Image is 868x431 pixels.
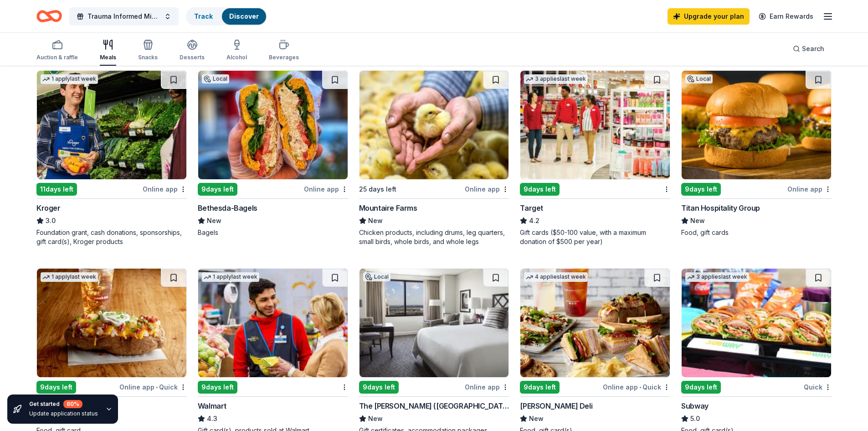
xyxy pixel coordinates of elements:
[198,183,237,196] div: 9 days left
[119,381,187,393] div: Online app Quick
[802,43,824,54] span: Search
[69,7,179,26] button: Trauma Informed Ministry
[87,11,160,22] span: Trauma Informed Ministry
[359,228,509,246] div: Chicken products, including drums, leg quarters, small birds, whole birds, and whole legs
[304,183,348,195] div: Online app
[180,54,205,61] div: Desserts
[690,215,705,226] span: New
[194,12,213,20] a: Track
[36,381,76,394] div: 9 days left
[198,228,348,237] div: Bagels
[668,8,750,25] a: Upgrade your plan
[360,71,509,179] img: Image for Mountaire Farms
[100,36,116,66] button: Meals
[520,71,670,179] img: Image for Target
[690,413,700,424] span: 5.0
[359,381,399,394] div: 9 days left
[202,272,259,282] div: 1 apply last week
[520,228,670,246] div: Gift cards ($50-100 value, with a maximum donation of $500 per year)
[681,203,760,213] div: Titan Hospitality Group
[198,70,348,237] a: Image for Bethesda-BagelsLocal9days leftOnline appBethesda-BagelsNewBagels
[100,54,116,61] div: Meals
[529,413,544,424] span: New
[368,215,383,226] span: New
[36,70,187,246] a: Image for Kroger1 applylast week11days leftOnline appKroger3.0Foundation grant, cash donations, s...
[465,183,509,195] div: Online app
[198,381,237,394] div: 9 days left
[524,272,588,282] div: 4 applies last week
[198,400,226,411] div: Walmart
[681,381,721,394] div: 9 days left
[520,269,670,377] img: Image for McAlister's Deli
[368,413,383,424] span: New
[207,413,217,424] span: 4.3
[682,269,831,377] img: Image for Subway
[229,12,259,20] a: Discover
[36,228,187,246] div: Foundation grant, cash donations, sponsorships, gift card(s), Kroger products
[359,70,509,246] a: Image for Mountaire Farms25 days leftOnline appMountaire FarmsNewChicken products, including drum...
[36,183,77,196] div: 11 days left
[41,272,98,282] div: 1 apply last week
[156,384,158,391] span: •
[29,400,98,408] div: Get started
[753,8,819,25] a: Earn Rewards
[186,7,267,26] button: TrackDiscover
[359,400,509,411] div: The [PERSON_NAME] ([GEOGRAPHIC_DATA])
[138,36,158,66] button: Snacks
[198,203,257,213] div: Bethesda-Bagels
[520,70,670,246] a: Image for Target3 applieslast week9days leftTarget4.2Gift cards ($50-100 value, with a maximum do...
[46,215,56,226] span: 3.0
[143,183,187,195] div: Online app
[198,71,348,179] img: Image for Bethesda-Bagels
[520,203,543,213] div: Target
[226,36,247,66] button: Alcohol
[180,36,205,66] button: Desserts
[207,215,221,226] span: New
[138,54,158,61] div: Snacks
[36,5,62,27] a: Home
[36,203,61,213] div: Kroger
[465,381,509,393] div: Online app
[804,381,832,393] div: Quick
[603,381,670,393] div: Online app Quick
[360,269,509,377] img: Image for The Ritz-Carlton (Pentagon City)
[685,272,749,282] div: 3 applies last week
[63,400,82,408] div: 80 %
[520,183,560,196] div: 9 days left
[639,384,641,391] span: •
[202,74,229,83] div: Local
[226,54,247,61] div: Alcohol
[787,183,832,195] div: Online app
[520,400,592,411] div: [PERSON_NAME] Deli
[681,183,721,196] div: 9 days left
[36,54,78,61] div: Auction & raffle
[520,381,560,394] div: 9 days left
[685,74,713,83] div: Local
[529,215,539,226] span: 4.2
[36,36,78,66] button: Auction & raffle
[37,269,186,377] img: Image for Jason's Deli
[198,269,348,377] img: Image for Walmart
[37,71,186,179] img: Image for Kroger
[359,203,417,213] div: Mountaire Farms
[359,184,396,195] div: 25 days left
[41,74,98,84] div: 1 apply last week
[681,400,709,411] div: Subway
[786,40,832,58] button: Search
[269,36,299,66] button: Beverages
[682,71,831,179] img: Image for Titan Hospitality Group
[363,272,390,281] div: Local
[681,228,832,237] div: Food, gift cards
[29,410,98,417] div: Update application status
[269,54,299,61] div: Beverages
[524,74,588,84] div: 3 applies last week
[681,70,832,237] a: Image for Titan Hospitality GroupLocal9days leftOnline appTitan Hospitality GroupNewFood, gift cards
